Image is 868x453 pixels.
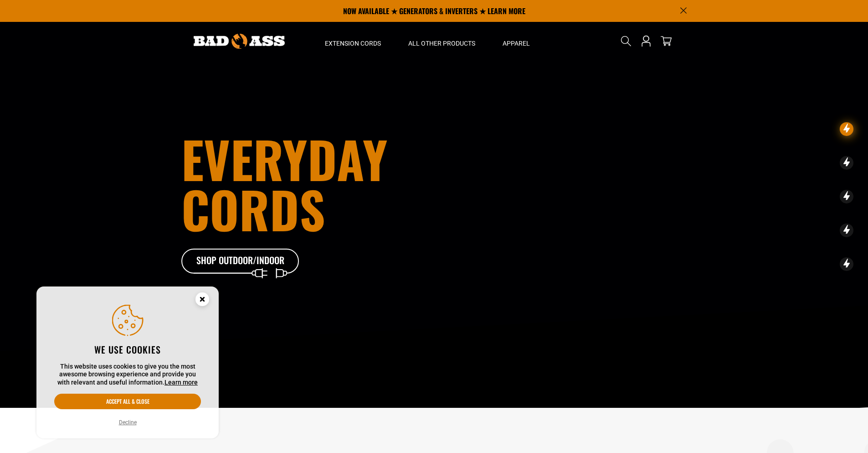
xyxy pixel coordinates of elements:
[311,22,395,60] summary: Extension Cords
[54,344,201,355] h2: We use cookies
[489,22,544,60] summary: Apparel
[164,379,198,386] a: Learn more
[619,34,633,48] summary: Search
[194,34,285,49] img: Bad Ass Extension Cords
[325,39,381,47] span: Extension Cords
[54,363,201,387] p: This website uses cookies to give you the most awesome browsing experience and provide you with r...
[116,418,139,427] button: Decline
[395,22,489,60] summary: All Other Products
[36,286,219,439] aside: Cookie Consent
[408,39,475,47] span: All Other Products
[181,249,300,274] a: Shop Outdoor/Indoor
[181,134,485,234] h1: Everyday cords
[54,394,201,409] button: Accept all & close
[503,39,530,47] span: Apparel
